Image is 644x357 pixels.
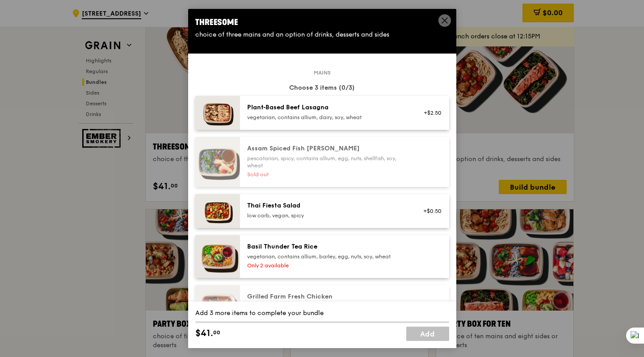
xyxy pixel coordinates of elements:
[195,83,449,92] div: Choose 3 items (0/3)
[247,171,408,178] div: Sold out
[247,201,408,210] div: Thai Fiesta Salad
[195,137,240,187] img: daily_normal_Assam_Spiced_Fish_Curry__Horizontal_.jpg
[195,30,449,39] div: choice of three mains and an option of drinks, desserts and sides
[195,96,240,130] img: daily_normal_Citrusy-Cauliflower-Plant-Based-Lasagna-HORZ.jpg
[195,235,240,278] img: daily_normal_HORZ-Basil-Thunder-Tea-Rice.jpg
[247,242,408,251] div: Basil Thunder Tea Rice
[247,292,408,301] div: Grilled Farm Fresh Chicken
[195,194,240,228] img: daily_normal_Thai_Fiesta_Salad__Horizontal_.jpg
[213,329,220,336] span: 00
[247,212,408,219] div: low carb, vegan, spicy
[247,253,408,260] div: vegetarian, contains allium, barley, egg, nuts, soy, wheat
[247,103,408,112] div: Plant‑Based Beef Lasagna
[247,155,408,169] div: pescatarian, spicy, contains allium, egg, nuts, shellfish, soy, wheat
[247,144,408,153] div: Assam Spiced Fish [PERSON_NAME]
[406,327,449,341] a: Add
[418,109,442,116] div: +$2.50
[195,327,213,340] span: $41.
[247,262,408,269] div: Only 2 available
[195,285,240,328] img: daily_normal_HORZ-Grilled-Farm-Fresh-Chicken.jpg
[195,309,449,318] div: Add 3 more items to complete your bundle
[247,114,408,121] div: vegetarian, contains allium, dairy, soy, wheat
[418,208,442,215] div: +$0.50
[310,69,334,76] span: Mains
[195,16,449,29] div: Threesome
